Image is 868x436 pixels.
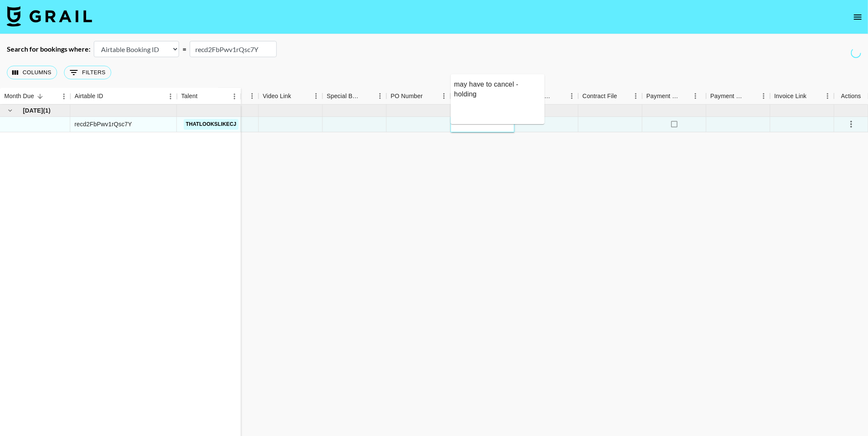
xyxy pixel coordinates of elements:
[194,88,258,105] div: Status
[423,90,435,102] button: Sort
[263,88,291,105] div: Video Link
[689,90,702,102] button: Menu
[807,90,819,102] button: Sort
[710,88,745,105] div: Payment Sent Date
[514,88,578,105] div: Uniport Contact Email
[103,90,115,102] button: Sort
[164,90,177,103] button: Menu
[58,90,70,103] button: Menu
[327,88,362,105] div: Special Booking Type
[553,90,565,102] button: Sort
[617,90,629,102] button: Sort
[565,90,578,102] button: Menu
[386,88,450,105] div: PO Number
[841,88,861,105] div: Actions
[582,88,617,105] div: Contract File
[34,90,46,102] button: Sort
[373,90,386,102] button: Menu
[774,88,807,105] div: Invoice Link
[391,88,422,105] div: PO Number
[181,88,197,105] div: Talent
[70,88,177,105] div: Airtable ID
[7,6,92,26] img: Grail Talent
[43,106,51,115] span: ( 1 )
[228,90,241,103] button: Menu
[850,47,862,59] span: Refreshing campaigns...
[578,88,642,105] div: Contract File
[4,88,34,105] div: Month Due
[770,88,834,105] div: Invoice Link
[177,88,241,105] div: Talent
[437,90,450,102] button: Menu
[75,88,103,105] div: Airtable ID
[642,88,706,105] div: Payment Sent
[184,119,239,130] a: thatlookslikecj
[844,117,859,131] button: select merge strategy
[64,66,111,79] button: Show filters
[454,79,541,119] textarea: may have to cancel - holding
[745,90,757,102] button: Sort
[821,90,834,102] button: Menu
[834,88,868,105] div: Actions
[291,90,303,102] button: Sort
[7,45,90,53] div: Search for bookings where:
[362,90,373,102] button: Sort
[310,90,322,102] button: Menu
[646,88,680,105] div: Payment Sent
[518,88,553,105] div: Uniport Contact Email
[23,106,43,115] span: [DATE]
[75,120,132,128] div: recd2FbPwv1rQsc7Y
[849,9,866,26] button: open drawer
[680,90,692,102] button: Sort
[258,88,322,105] div: Video Link
[197,90,209,102] button: Sort
[706,88,770,105] div: Payment Sent Date
[757,90,770,102] button: Menu
[322,88,386,105] div: Special Booking Type
[629,90,642,102] button: Menu
[246,90,258,102] button: Menu
[4,105,16,116] button: hide children
[7,66,57,79] button: Select columns
[182,45,186,53] div: =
